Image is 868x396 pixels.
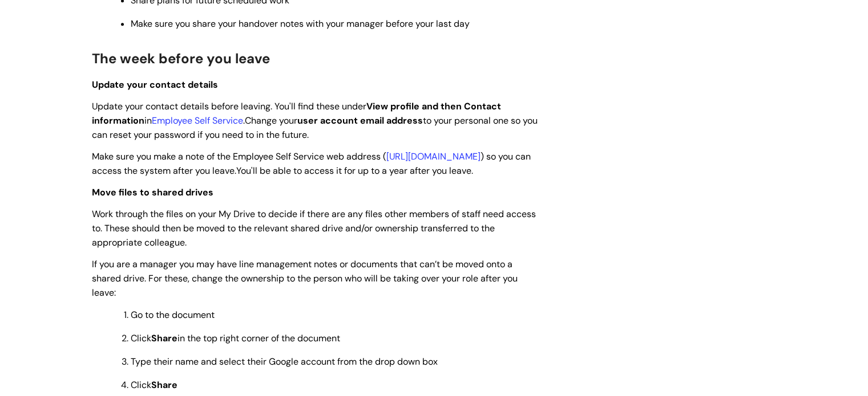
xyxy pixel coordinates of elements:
span: Make sure you make a note of the Employee Self Service web address ( ) so you can access the syst... [92,150,531,177]
span: Click in the top right corner of the document [131,332,340,344]
strong: Share [151,332,177,344]
span: If you are a manager you may have line management notes or documents that can’t be moved onto a s... [92,258,518,299]
a: [URL][DOMAIN_NAME] [386,150,481,162]
a: Employee Self Service [152,115,243,126]
span: Click [131,379,177,391]
span: Move files to shared drives [92,186,213,198]
span: Type their name and select their Google account from the drop down box [131,356,438,368]
span: The week before you leave [92,50,270,67]
span: Work through the files on your My Drive to decide if there are any files other members of staff n... [92,208,536,248]
strong: user account email address [297,115,423,126]
span: You'll be able to access it for up to a year after you leave. [236,165,473,177]
span: Make sure you share your handover notes with your manager before your last day [131,18,470,30]
span: Update your contact details [92,79,218,91]
span: Change your to your personal one so you can reset your password if you need to in the future. [92,115,538,141]
span: Go to the document [131,309,215,321]
strong: Share [151,379,177,391]
span: Update your contact details before leaving. You'll find these under in . [92,100,501,126]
